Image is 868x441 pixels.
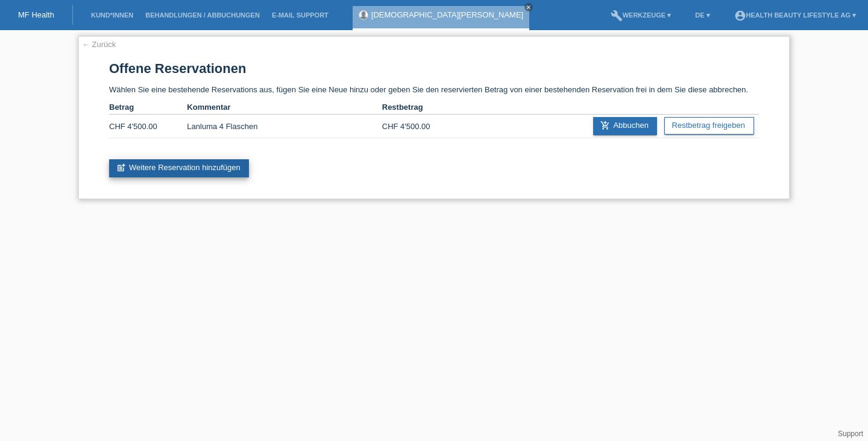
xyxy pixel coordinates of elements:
th: Restbetrag [382,100,460,115]
a: close [524,3,533,11]
a: E-Mail Support [266,11,335,19]
i: close [526,4,532,10]
a: Support [838,430,863,438]
i: add_shopping_cart [600,121,610,130]
a: [DEMOGRAPHIC_DATA][PERSON_NAME] [371,10,523,19]
a: Behandlungen / Abbuchungen [139,11,266,19]
a: DE ▾ [689,11,715,19]
a: post_addWeitere Reservation hinzufügen [109,159,249,177]
td: CHF 4'500.00 [109,115,187,138]
div: Wählen Sie eine bestehende Reservations aus, fügen Sie eine Neue hinzu oder geben Sie den reservi... [78,36,790,199]
i: post_add [116,163,126,173]
th: Kommentar [187,100,382,115]
a: Restbetrag freigeben [664,117,754,135]
a: account_circleHealth Beauty Lifestyle AG ▾ [728,11,862,19]
h1: Offene Reservationen [109,61,759,76]
i: build [611,10,623,22]
td: CHF 4'500.00 [382,115,460,138]
a: add_shopping_cartAbbuchen [593,117,657,135]
i: account_circle [734,10,746,22]
a: buildWerkzeuge ▾ [605,11,678,19]
td: Lanluma 4 Flaschen [187,115,382,138]
a: ← Zurück [82,40,116,49]
a: MF Health [18,10,54,19]
a: Kund*innen [85,11,139,19]
th: Betrag [109,100,187,115]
